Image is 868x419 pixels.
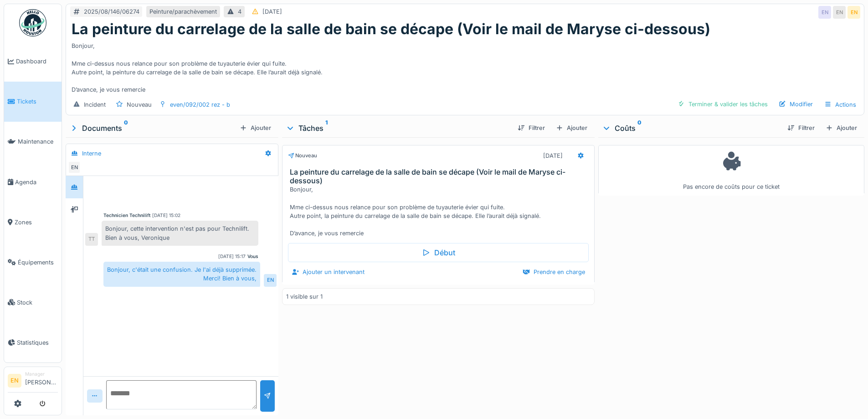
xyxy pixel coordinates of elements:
span: Maintenance [18,137,58,146]
a: Statistiques [4,322,62,362]
div: Peinture/parachèvement [149,7,217,16]
div: [DATE] 15:02 [152,212,180,219]
span: Équipements [18,258,58,267]
li: [PERSON_NAME] [25,371,58,390]
span: Dashboard [16,57,58,66]
a: Dashboard [4,41,62,82]
h3: La peinture du carrelage de la salle de bain se décape (Voir le mail de Maryse ci-dessous) [290,168,590,185]
div: Pas encore de coûts pour ce ticket [604,149,858,191]
div: Interne [82,149,101,158]
div: Vous [247,253,258,260]
div: Nouveau [288,152,317,160]
div: [DATE] 15:17 [218,253,246,260]
li: EN [8,374,21,388]
div: Manager [25,371,58,378]
sup: 1 [325,123,328,134]
div: Tâches [286,123,510,134]
span: Zones [15,218,58,227]
div: Début [288,243,588,262]
div: EN [264,274,277,287]
div: Filtrer [784,122,818,134]
div: Ajouter un intervenant [288,266,368,278]
div: 4 [238,7,241,16]
div: TT [85,233,98,246]
img: Badge_color-CXgf-gQk.svg [19,9,46,36]
span: Statistiques [17,338,58,347]
sup: 0 [637,123,642,134]
div: Nouveau [127,100,152,109]
div: 2025/08/146/06274 [84,7,139,16]
div: Incident [84,100,106,109]
div: Actions [820,98,860,111]
div: EN [847,6,860,19]
div: Ajouter [236,122,275,134]
span: Stock [17,298,58,307]
div: EN [833,6,846,19]
div: Modifier [775,98,817,110]
a: Équipements [4,242,62,282]
a: Tickets [4,82,62,122]
div: Bonjour, c'était une confusion. Je l'ai déjà supprimée. Merci! Bien à vous, [103,262,260,286]
div: EN [68,161,81,174]
span: Tickets [17,97,58,106]
a: EN Manager[PERSON_NAME] [8,371,58,393]
a: Maintenance [4,122,62,162]
div: Documents [69,123,236,134]
div: EN [818,6,831,19]
h1: La peinture du carrelage de la salle de bain se décape (Voir le mail de Maryse ci-dessous) [72,21,710,38]
div: [DATE] [543,151,563,160]
div: Ajouter [552,122,591,134]
div: Bonjour, cette intervention n'est pas pour Technilift. Bien à vous, Veronique [102,221,258,245]
div: [DATE] [262,7,282,16]
sup: 0 [124,123,128,134]
div: Bonjour, Mme ci-dessus nous relance pour son problème de tuyauterie évier qui fuite. Autre point,... [290,185,590,238]
div: 1 visible sur 1 [286,292,323,301]
div: Filtrer [514,122,549,134]
div: Ajouter [822,122,861,134]
div: Bonjour, Mme ci-dessus nous relance pour son problème de tuyauterie évier qui fuite. Autre point,... [72,38,858,94]
a: Stock [4,282,62,322]
a: Agenda [4,162,62,202]
div: even/092/002 rez - b [170,100,230,109]
span: Agenda [15,178,58,186]
div: Coûts [602,123,780,134]
div: Technicien Technilift [103,212,150,219]
div: Prendre en charge [519,266,589,278]
a: Zones [4,202,62,242]
div: Terminer & valider les tâches [674,98,771,110]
